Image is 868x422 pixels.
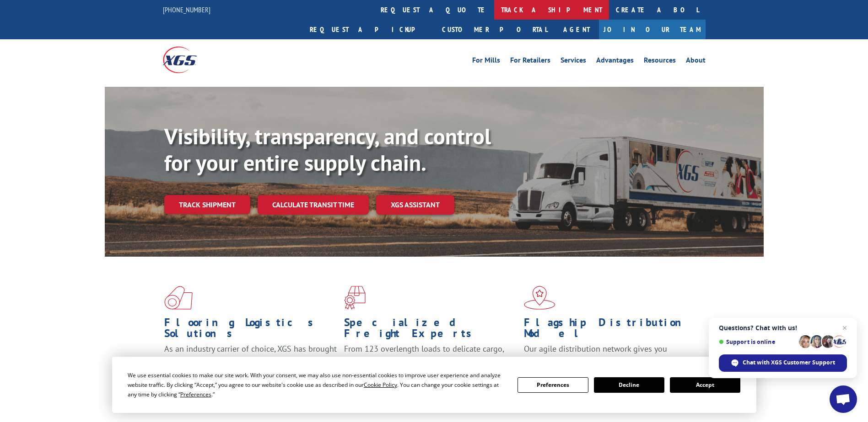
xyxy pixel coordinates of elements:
a: Advantages [596,57,634,67]
span: Close chat [839,322,850,333]
span: Cookie Policy [364,381,397,389]
h1: Flagship Distribution Model [524,317,697,343]
div: Chat with XGS Customer Support [719,354,847,372]
div: Open chat [830,385,857,413]
a: Request a pickup [303,20,435,39]
button: Preferences [518,377,588,393]
span: Our agile distribution network gives you nationwide inventory management on demand. [524,343,692,365]
img: xgs-icon-total-supply-chain-intelligence-red [164,286,193,310]
span: Support is online [719,338,796,345]
button: Decline [594,377,664,393]
a: For Mills [472,57,500,67]
a: [PHONE_NUMBER] [163,5,210,14]
div: We use essential cookies to make our site work. With your consent, we may also use non-essential ... [128,370,507,399]
a: Customer Portal [435,20,554,39]
b: Visibility, transparency, and control for your entire supply chain. [164,122,491,177]
a: For Retailers [510,57,550,67]
p: From 123 overlength loads to delicate cargo, our experienced staff knows the best way to move you... [344,343,517,384]
img: xgs-icon-flagship-distribution-model-red [524,286,555,310]
a: Services [561,57,586,67]
img: xgs-icon-focused-on-flooring-red [344,286,366,310]
span: Preferences [180,390,211,398]
span: Questions? Chat with us! [719,324,847,332]
a: Calculate transit time [258,195,369,215]
a: Agent [554,20,599,39]
div: Cookie Consent Prompt [112,357,756,413]
span: As an industry carrier of choice, XGS has brought innovation and dedication to flooring logistics... [164,343,337,376]
a: Join Our Team [599,20,706,39]
h1: Specialized Freight Experts [344,317,517,343]
a: About [686,57,706,67]
a: Track shipment [164,195,250,214]
a: Resources [644,57,676,67]
span: Chat with XGS Customer Support [743,359,835,367]
h1: Flooring Logistics Solutions [164,317,337,343]
a: XGS ASSISTANT [376,195,454,215]
button: Accept [670,377,740,393]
